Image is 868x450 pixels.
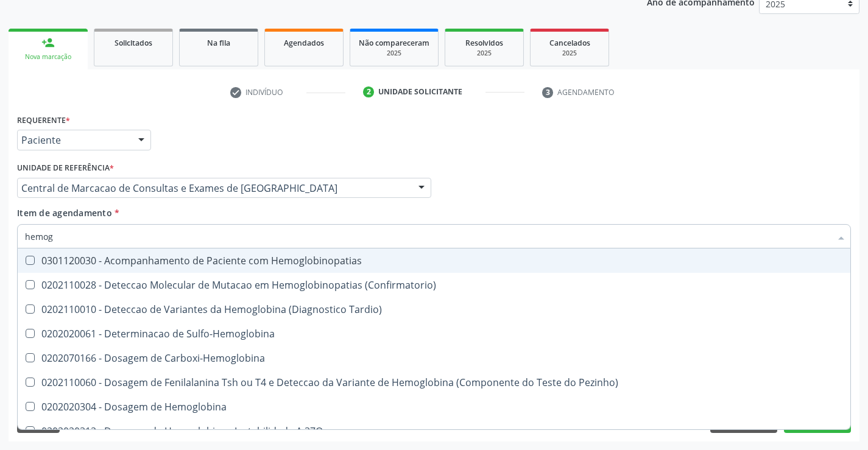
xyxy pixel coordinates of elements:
span: Solicitados [115,38,152,48]
span: Na fila [207,38,230,48]
div: 0202110028 - Deteccao Molecular de Mutacao em Hemoglobinopatias (Confirmatorio) [25,280,843,290]
span: Resolvidos [465,38,503,48]
span: Paciente [21,134,126,146]
div: 0202020061 - Determinacao de Sulfo-Hemoglobina [25,329,843,339]
div: Unidade solicitante [378,86,462,97]
span: Não compareceram [359,38,429,48]
span: Item de agendamento [17,207,112,219]
span: Cancelados [549,38,590,48]
input: Buscar por procedimentos [25,224,831,248]
span: Agendados [284,38,324,48]
span: Central de Marcacao de Consultas e Exames de [GEOGRAPHIC_DATA] [21,182,406,194]
div: 0202020312 - Dosagem de Hemoglobina - Instabilidade A 37Oc [25,426,843,436]
div: 0202110060 - Dosagem de Fenilalanina Tsh ou T4 e Deteccao da Variante de Hemoglobina (Componente ... [25,378,843,387]
div: 2 [363,86,374,97]
label: Requerente [17,111,70,130]
label: Unidade de referência [17,159,114,178]
div: 0202110010 - Deteccao de Variantes da Hemoglobina (Diagnostico Tardio) [25,304,843,314]
div: 0202020304 - Dosagem de Hemoglobina [25,402,843,412]
div: 2025 [359,49,429,58]
div: person_add [41,36,55,49]
div: 2025 [539,49,600,58]
div: 2025 [454,49,515,58]
div: Nova marcação [17,52,79,62]
div: 0301120030 - Acompanhamento de Paciente com Hemoglobinopatias [25,256,843,265]
div: 0202070166 - Dosagem de Carboxi-Hemoglobina [25,353,843,363]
